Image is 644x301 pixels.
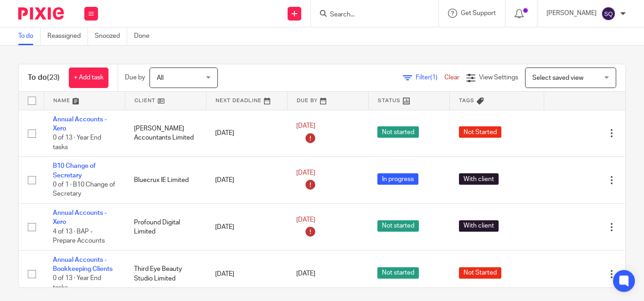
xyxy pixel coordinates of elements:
[47,27,88,45] a: Reassigned
[377,267,419,279] span: Not started
[53,135,101,150] span: 0 of 13 · Year End tasks
[296,170,315,176] span: [DATE]
[479,74,518,81] span: View Settings
[53,210,107,225] a: Annual Accounts - Xero
[53,163,96,178] a: B10 Change of Secretary
[53,228,105,244] span: 4 of 13 · BAP - Prepare Accounts
[459,98,474,103] span: Tags
[53,116,107,132] a: Annual Accounts - Xero
[296,217,315,223] span: [DATE]
[53,257,113,272] a: Annual Accounts - Bookkeeping Clients
[125,157,206,204] td: Bluecrux IE Limited
[329,11,411,19] input: Search
[296,271,315,277] span: [DATE]
[69,67,108,88] a: + Add task
[18,7,64,20] img: Pixie
[125,250,206,297] td: Third Eye Beauty Studio Limited
[53,182,115,197] span: 0 of 1 · B10 Change of Secretary
[125,73,145,82] p: Due by
[377,220,419,232] span: Not started
[459,267,501,279] span: Not Started
[157,75,164,81] span: All
[461,10,496,16] span: Get Support
[53,275,101,291] span: 0 of 13 · Year End tasks
[416,74,444,81] span: Filter
[95,27,127,45] a: Snoozed
[206,204,287,251] td: [DATE]
[459,220,499,232] span: With client
[28,73,60,83] h1: To do
[459,126,501,138] span: Not Started
[206,157,287,204] td: [DATE]
[206,110,287,157] td: [DATE]
[444,74,459,81] a: Clear
[47,74,60,81] span: (23)
[546,9,597,18] p: [PERSON_NAME]
[18,27,41,45] a: To do
[532,75,583,81] span: Select saved view
[134,27,156,45] a: Done
[125,204,206,251] td: Profound Digital Limited
[601,6,616,21] img: svg%3E
[125,110,206,157] td: [PERSON_NAME] Accountants Limited
[206,250,287,297] td: [DATE]
[296,123,315,129] span: [DATE]
[377,173,418,185] span: In progress
[459,173,499,185] span: With client
[430,74,438,81] span: (1)
[377,126,419,138] span: Not started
